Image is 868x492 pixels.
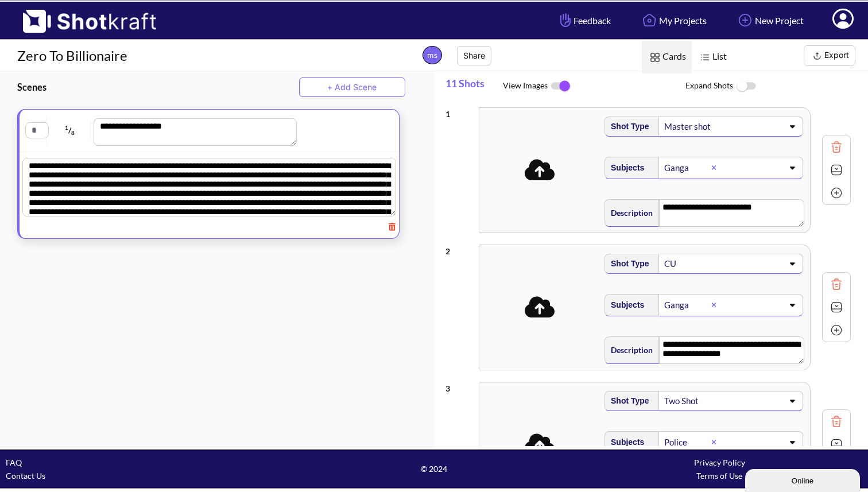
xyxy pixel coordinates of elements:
[697,50,712,65] img: List Icon
[503,74,685,98] span: View Images
[663,393,720,409] div: Two Shot
[445,239,473,258] div: 2
[577,469,862,482] div: Terms of Use
[557,10,573,30] img: Hand Icon
[299,78,406,97] button: + Add Scene
[735,10,755,30] img: Add Icon
[71,129,75,136] span: 8
[605,158,644,177] span: Subjects
[663,160,711,176] div: Ganga
[605,203,653,222] span: Description
[577,456,862,469] div: Privacy Policy
[605,117,649,136] span: Shot Type
[605,254,649,273] span: Shot Type
[291,462,576,475] span: © 2024
[6,471,45,481] a: Contact Us
[49,121,91,140] span: /
[828,184,845,202] img: Add Icon
[745,467,862,492] iframe: chat widget
[65,124,68,131] span: 1
[663,297,711,313] div: Ganga
[828,138,845,156] img: Trash Icon
[605,296,644,315] span: Subjects
[631,5,715,36] a: My Projects
[828,276,845,293] img: Trash Icon
[663,119,720,134] div: Master shot
[727,5,812,36] a: New Project
[640,10,659,30] img: Home Icon
[692,41,733,73] span: List
[733,74,759,99] img: ToggleOff Icon
[642,41,692,73] span: Cards
[828,436,845,453] img: Expand Icon
[804,45,855,66] button: Export
[828,413,845,430] img: Trash Icon
[828,321,845,339] img: Add Icon
[828,299,845,316] img: Expand Icon
[548,74,573,98] img: ToggleOn Icon
[445,376,473,395] div: 3
[6,458,22,467] a: FAQ
[828,161,845,179] img: Expand Icon
[605,340,653,359] span: Description
[685,74,868,99] span: Expand Shots
[17,80,299,94] h3: Scenes
[423,46,442,64] span: ms
[605,392,649,410] span: Shot Type
[663,435,711,450] div: Police
[605,433,644,452] span: Subjects
[445,102,473,121] div: 1
[663,256,720,272] div: CU
[648,50,662,65] img: Card Icon
[810,49,824,63] img: Export Icon
[445,71,503,102] span: 11 Shots
[557,14,611,27] span: Feedback
[457,46,491,65] button: Share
